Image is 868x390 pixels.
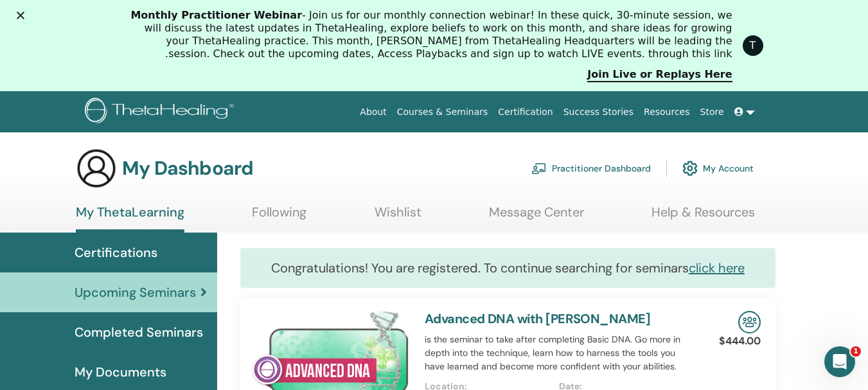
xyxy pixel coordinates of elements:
span: My Documents [75,362,166,382]
a: My ThetaLearning [76,204,184,233]
span: Certifications [75,243,157,262]
a: Following [252,204,306,229]
a: My Account [682,154,754,182]
div: Congratulations! You are registered. To continue searching for seminars [240,248,775,288]
a: Wishlist [375,204,421,229]
span: Upcoming Seminars [75,283,196,302]
a: Message Center [489,204,584,229]
p: is the seminar to take after completing Basic DNA. Go more in depth into the technique, learn how... [425,333,694,373]
img: generic-user-icon.jpg [76,148,117,189]
a: Courses & Seminars [392,100,493,124]
div: - Join us for our monthly connection webinar! In these quick, 30-minute session, we will discuss ... [126,9,732,60]
p: $444.00 [719,333,761,349]
h3: My Dashboard [122,157,253,180]
a: Help & Resources [651,204,755,229]
span: 1 [851,346,861,357]
iframe: Intercom live chat [824,346,855,377]
a: Store [695,100,729,124]
a: Practitioner Dashboard [531,154,651,182]
img: cog.svg [682,157,698,179]
a: Advanced DNA with [PERSON_NAME] [425,310,650,327]
img: chalkboard-teacher.svg [531,163,547,174]
a: Certification [493,100,558,124]
a: About [355,100,391,124]
div: إغلاق [12,12,24,19]
a: Success Stories [558,100,639,124]
img: In-Person Seminar [738,311,761,333]
span: Completed Seminars [75,323,203,342]
b: Monthly Practitioner Webinar [130,9,302,21]
a: Join Live or Replays Here [587,68,732,82]
img: logo.png [85,98,238,127]
div: Profile image for ThetaHealing [743,35,763,56]
a: Resources [639,100,695,124]
a: click here [689,260,745,276]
